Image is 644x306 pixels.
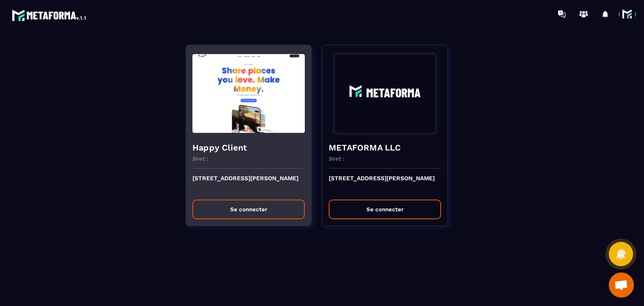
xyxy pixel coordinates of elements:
[329,200,441,219] button: Se connecter
[329,175,441,193] p: [STREET_ADDRESS][PERSON_NAME]
[192,175,305,193] p: [STREET_ADDRESS][PERSON_NAME]
[192,52,305,135] img: funnel-background
[329,52,441,135] img: funnel-background
[192,142,305,153] h4: Happy Client
[329,142,441,153] h4: METAFORMA LLC
[609,272,634,298] div: Ouvrir le chat
[192,156,208,162] p: Siret :
[12,8,87,23] img: logo
[329,156,344,162] p: Siret :
[192,200,305,219] button: Se connecter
